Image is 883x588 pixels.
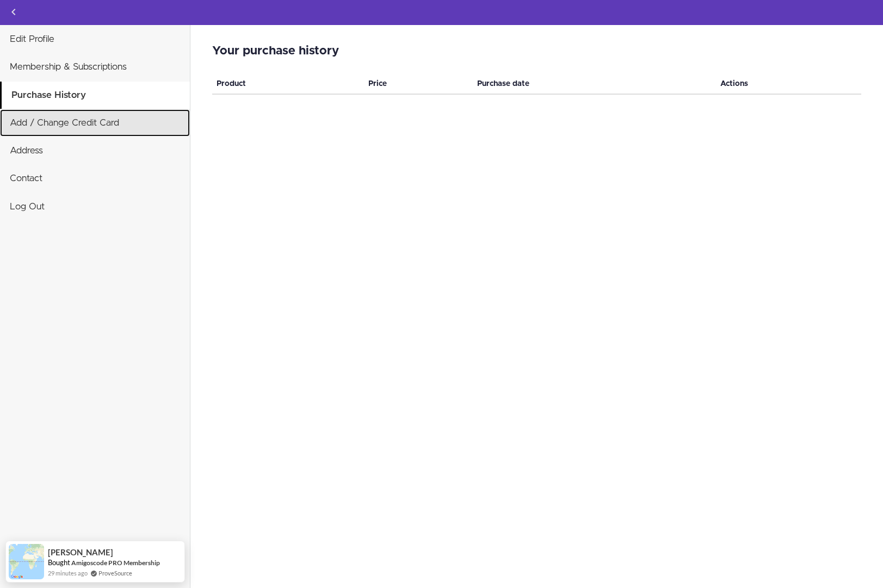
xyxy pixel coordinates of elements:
th: Purchase date [473,74,716,94]
span: Bought [48,558,70,567]
th: Price [364,74,472,94]
a: Amigoscode PRO Membership [71,558,160,567]
th: Product [212,74,364,94]
th: Actions [716,74,861,94]
span: [PERSON_NAME] [48,548,113,557]
a: ProveSource [98,570,132,577]
a: Purchase History [2,82,190,109]
svg: Back to courses [7,5,20,18]
h2: Your purchase history [212,45,861,58]
img: provesource social proof notification image [9,544,44,579]
span: 29 minutes ago [48,568,88,578]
